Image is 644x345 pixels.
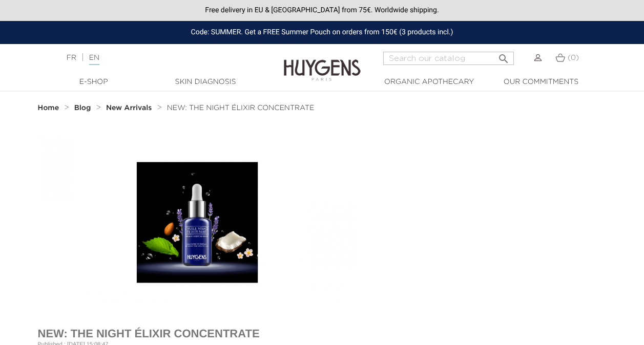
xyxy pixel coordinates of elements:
[106,104,154,112] a: New Arrivals
[497,50,510,62] i: 
[61,52,261,64] div: |
[568,54,579,61] span: (0)
[89,54,99,65] a: EN
[74,104,91,112] strong: Blog
[67,54,76,61] a: FR
[38,104,59,112] strong: Home
[38,327,607,340] h1: NEW: THE NIGHT ÉLIXIR CONCENTRATE
[284,43,361,82] img: Huygens
[383,52,514,65] input: Search
[106,104,152,112] strong: New Arrivals
[43,77,145,88] a: E-Shop
[38,133,357,312] img: NEW: THE NIGHT ÉLIXIR CONCENTRATE
[167,104,315,112] a: NEW: THE NIGHT ÉLIXIR CONCENTRATE
[490,77,592,88] a: Our commitments
[74,104,94,112] a: Blog
[154,77,257,88] a: Skin Diagnosis
[494,49,513,62] button: 
[167,104,315,112] span: NEW: THE NIGHT ÉLIXIR CONCENTRATE
[378,77,481,88] a: Organic Apothecary
[38,104,61,112] a: Home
